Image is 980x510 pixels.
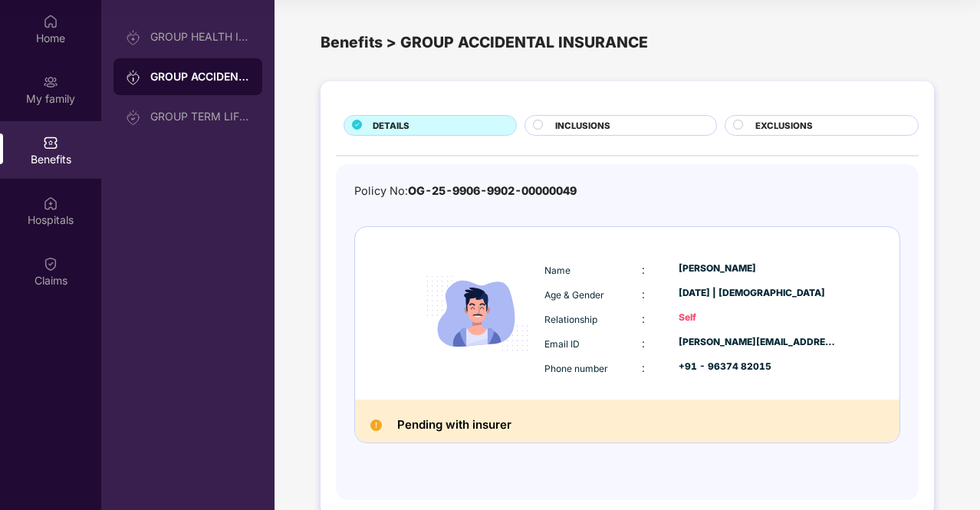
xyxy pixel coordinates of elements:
span: Name [544,265,571,276]
span: : [642,361,645,374]
img: svg+xml;base64,PHN2ZyBpZD0iSG9tZSIgeG1sbnM9Imh0dHA6Ly93d3cudzMub3JnLzIwMDAvc3ZnIiB3aWR0aD0iMjAiIG... [43,14,58,29]
img: svg+xml;base64,PHN2ZyB3aWR0aD0iMjAiIGhlaWdodD0iMjAiIHZpZXdCb3g9IjAgMCAyMCAyMCIgZmlsbD0ibm9uZSIgeG... [126,70,141,85]
img: svg+xml;base64,PHN2ZyBpZD0iSG9zcGl0YWxzIiB4bWxucz0iaHR0cDovL3d3dy53My5vcmcvMjAwMC9zdmciIHdpZHRoPS... [43,196,58,211]
span: INCLUSIONS [555,119,610,133]
span: : [642,337,645,350]
span: Relationship [544,314,597,325]
img: Pending [370,420,382,431]
div: GROUP ACCIDENTAL INSURANCE [150,69,250,84]
span: EXCLUSIONS [755,119,813,133]
div: Policy No: [354,183,577,200]
img: svg+xml;base64,PHN2ZyB3aWR0aD0iMjAiIGhlaWdodD0iMjAiIHZpZXdCb3g9IjAgMCAyMCAyMCIgZmlsbD0ibm9uZSIgeG... [126,110,141,125]
span: DETAILS [373,119,409,133]
span: : [642,288,645,301]
span: Age & Gender [544,289,604,301]
span: : [642,263,645,276]
span: Phone number [544,363,608,374]
h2: Pending with insurer [397,415,511,435]
img: svg+xml;base64,PHN2ZyB3aWR0aD0iMjAiIGhlaWdodD0iMjAiIHZpZXdCb3g9IjAgMCAyMCAyMCIgZmlsbD0ibm9uZSIgeG... [126,30,141,45]
div: [PERSON_NAME] [679,262,837,276]
div: GROUP HEALTH INSURANCE [150,31,250,43]
div: +91 - 96374 82015 [679,360,837,374]
img: svg+xml;base64,PHN2ZyBpZD0iQmVuZWZpdHMiIHhtbG5zPSJodHRwOi8vd3d3LnczLm9yZy8yMDAwL3N2ZyIgd2lkdGg9Ij... [43,135,58,150]
div: Benefits > GROUP ACCIDENTAL INSURANCE [321,31,934,54]
img: svg+xml;base64,PHN2ZyB3aWR0aD0iMjAiIGhlaWdodD0iMjAiIHZpZXdCb3g9IjAgMCAyMCAyMCIgZmlsbD0ibm9uZSIgeG... [43,74,58,90]
div: GROUP TERM LIFE INSURANCE [150,110,250,123]
span: Email ID [544,338,580,350]
div: [DATE] | [DEMOGRAPHIC_DATA] [679,286,837,301]
span: OG-25-9906-9902-00000049 [408,184,577,197]
img: icon [414,250,541,377]
div: Self [679,311,837,325]
span: : [642,312,645,325]
img: svg+xml;base64,PHN2ZyBpZD0iQ2xhaW0iIHhtbG5zPSJodHRwOi8vd3d3LnczLm9yZy8yMDAwL3N2ZyIgd2lkdGg9IjIwIi... [43,256,58,271]
div: [PERSON_NAME][EMAIL_ADDRESS][PERSON_NAME][DOMAIN_NAME] [679,335,837,350]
